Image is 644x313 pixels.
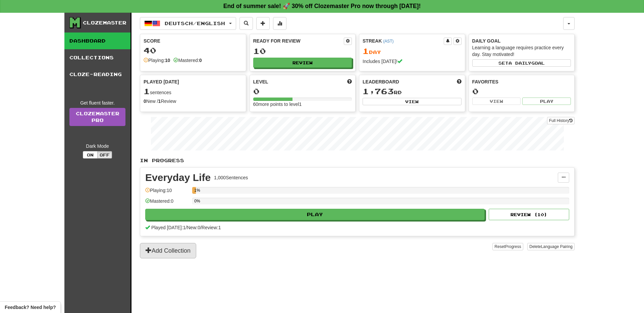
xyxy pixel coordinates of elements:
button: More stats [273,17,286,30]
span: Played [DATE]: 1 [151,225,185,230]
div: Streak [363,38,444,44]
div: Daily Goal [472,38,571,44]
div: 1% [194,187,196,194]
span: a daily [508,61,531,65]
a: Collections [64,49,130,66]
div: New / Review [144,98,243,105]
p: In Progress [140,157,575,164]
div: Get fluent faster. [69,100,125,106]
button: DeleteLanguage Pairing [527,243,575,250]
button: Deutsch/English [140,17,236,30]
div: Everyday Life [145,173,211,183]
span: Review: 1 [202,225,221,230]
span: / [185,225,187,230]
span: Leaderboard [363,78,399,85]
div: 0 [472,87,571,96]
span: New: 0 [187,225,200,230]
div: Favorites [472,78,571,85]
strong: 0 [144,99,146,104]
div: Day [363,47,462,56]
button: On [83,151,98,159]
span: This week in points, UTC [457,78,462,85]
button: Play [145,209,485,220]
span: 1 [363,46,369,56]
div: Ready for Review [253,38,344,44]
span: 1,763 [363,86,394,96]
span: Score more points to level up [347,78,352,85]
strong: 1 [158,99,161,104]
span: / [200,225,202,230]
div: 1,000 Sentences [214,174,248,181]
a: ClozemasterPro [69,108,125,126]
button: Review (10) [489,209,569,220]
a: Dashboard [64,33,130,49]
span: Played [DATE] [144,78,179,85]
div: rd [363,87,462,96]
div: 40 [144,46,243,55]
div: Clozemaster [83,19,126,26]
button: Full History [547,117,575,124]
div: Playing: 10 [145,187,189,198]
div: 0 [253,87,352,96]
button: Seta dailygoal [472,59,571,67]
button: Play [522,98,571,105]
div: Score [144,38,243,44]
strong: 0 [199,58,202,63]
span: Deutsch / English [165,20,225,26]
span: Language Pairing [541,244,573,249]
button: Off [97,151,112,159]
strong: End of summer sale! 🚀 30% off Clozemaster Pro now through [DATE]! [223,3,421,9]
strong: 10 [165,58,170,63]
button: ResetProgress [492,243,523,250]
a: Cloze-Reading [64,66,130,83]
button: View [472,98,521,105]
div: 10 [253,47,352,55]
div: Mastered: 0 [145,198,189,209]
a: (AST) [383,39,393,44]
span: Open feedback widget [5,304,56,311]
div: 60 more points to level 1 [253,101,352,108]
button: View [363,98,462,105]
div: Learning a language requires practice every day. Stay motivated! [472,44,571,58]
div: Includes [DATE]! [363,58,462,65]
button: Add sentence to collection [256,17,270,30]
span: 1 [144,86,150,96]
div: Mastered: [173,57,202,64]
button: Review [253,58,352,68]
button: Search sentences [239,17,253,30]
div: Dark Mode [69,143,125,149]
button: Add Collection [140,243,196,258]
span: Level [253,78,268,85]
div: Playing: [144,57,170,64]
div: sentences [144,87,243,96]
span: Progress [505,244,521,249]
